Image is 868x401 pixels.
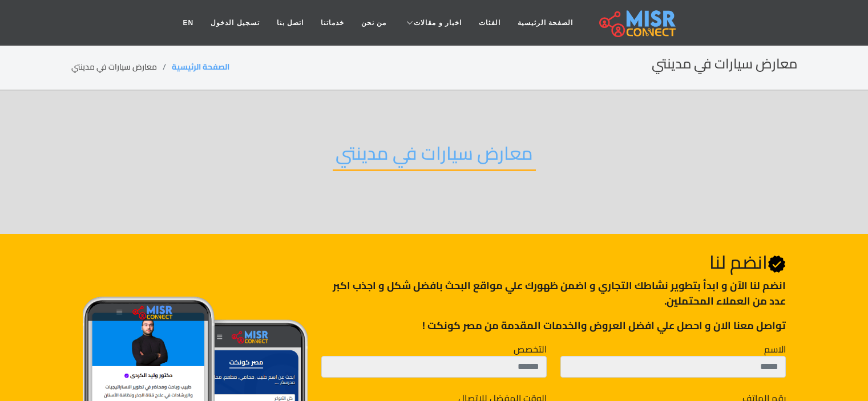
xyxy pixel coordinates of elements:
svg: Verified account [768,255,786,273]
p: تواصل معنا الان و احصل علي افضل العروض والخدمات المقدمة من مصر كونكت ! [321,318,785,333]
a: الفئات [470,12,509,34]
label: التخصص [514,342,547,356]
a: الصفحة الرئيسية [172,59,229,74]
a: اتصل بنا [268,12,312,34]
a: من نحن [353,12,395,34]
h2: انضم لنا [321,251,785,273]
a: اخبار و مقالات [395,12,470,34]
a: تسجيل الدخول [202,12,268,34]
a: EN [175,12,203,34]
h2: معارض سيارات في مدينتي [652,56,797,72]
img: main.misr_connect [599,9,676,37]
a: خدماتنا [312,12,353,34]
span: اخبار و مقالات [414,18,462,28]
a: الصفحة الرئيسية [509,12,582,34]
li: معارض سيارات في مدينتي [71,61,172,73]
label: الاسم [764,342,786,356]
p: انضم لنا اﻵن و ابدأ بتطوير نشاطك التجاري و اضمن ظهورك علي مواقع البحث بافضل شكل و اجذب اكبر عدد م... [321,278,785,309]
h2: معارض سيارات في مدينتي [333,142,536,171]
